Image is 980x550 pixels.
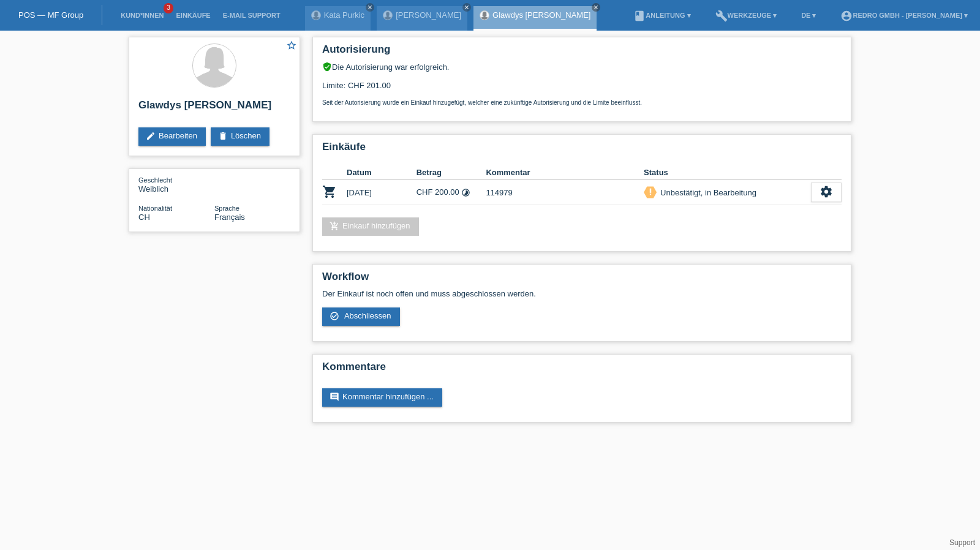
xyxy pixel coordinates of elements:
i: settings [820,185,833,198]
i: POSP00028186 [322,184,337,199]
i: comment [330,392,339,402]
p: Der Einkauf ist noch offen und muss abgeschlossen werden. [322,289,842,298]
a: deleteLöschen [211,127,269,146]
i: close [593,4,599,10]
div: Weiblich [138,175,214,194]
span: Geschlecht [138,176,172,184]
a: check_circle_outline Abschliessen [322,307,400,326]
div: Die Autorisierung war erfolgreich. [322,62,842,72]
span: Français [214,213,245,222]
i: account_circle [840,10,853,22]
a: DE ▾ [795,12,822,19]
a: Kata Purkic [324,10,364,20]
h2: Autorisierung [322,43,842,62]
td: 114979 [486,180,644,205]
i: verified_user [322,62,332,72]
a: close [462,3,471,12]
i: Fixe Raten (24 Raten) [461,188,470,197]
a: POS — MF Group [18,10,83,20]
i: check_circle_outline [330,311,339,321]
td: CHF 200.00 [417,180,486,205]
h2: Workflow [322,271,842,289]
i: priority_high [646,187,655,196]
i: delete [218,131,228,141]
td: [DATE] [347,180,417,205]
th: Betrag [417,165,486,180]
h2: Glawdys [PERSON_NAME] [138,99,290,118]
i: close [367,4,373,10]
div: Limite: CHF 201.00 [322,72,842,106]
a: bookAnleitung ▾ [627,12,696,19]
i: build [715,10,728,22]
span: Abschliessen [344,311,391,320]
a: buildWerkzeuge ▾ [709,12,783,19]
a: [PERSON_NAME] [396,10,461,20]
a: add_shopping_cartEinkauf hinzufügen [322,217,419,236]
span: Sprache [214,205,239,212]
a: star_border [286,40,297,53]
span: Nationalität [138,205,172,212]
a: account_circleRedro GmbH - [PERSON_NAME] ▾ [834,12,974,19]
th: Status [644,165,811,180]
th: Kommentar [486,165,644,180]
a: Support [949,538,975,547]
a: Glawdys [PERSON_NAME] [492,10,590,20]
a: commentKommentar hinzufügen ... [322,388,442,407]
i: add_shopping_cart [330,221,339,231]
p: Seit der Autorisierung wurde ein Einkauf hinzugefügt, welcher eine zukünftige Autorisierung und d... [322,99,842,106]
a: editBearbeiten [138,127,206,146]
th: Datum [347,165,417,180]
i: close [464,4,470,10]
h2: Einkäufe [322,141,842,159]
div: Unbestätigt, in Bearbeitung [657,186,756,199]
span: 3 [164,3,173,13]
h2: Kommentare [322,361,842,379]
i: edit [146,131,156,141]
a: close [366,3,374,12]
a: Einkäufe [170,12,216,19]
i: book [633,10,646,22]
a: E-Mail Support [217,12,287,19]
span: Schweiz [138,213,150,222]
i: star_border [286,40,297,51]
a: Kund*innen [115,12,170,19]
a: close [592,3,600,12]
